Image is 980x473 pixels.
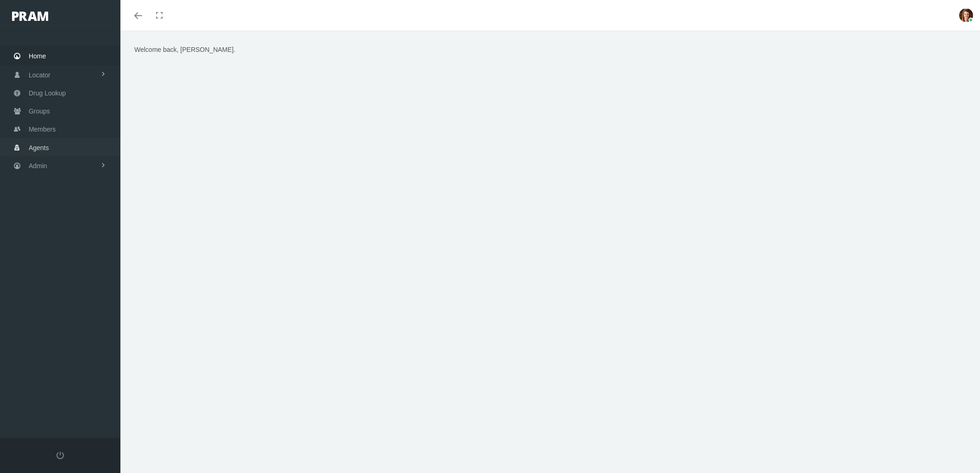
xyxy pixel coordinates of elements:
[29,102,50,120] span: Groups
[959,8,973,22] img: S_Profile_Picture_677.PNG
[29,139,49,157] span: Agents
[29,157,47,175] span: Admin
[29,66,50,84] span: Locator
[12,12,48,21] img: PRAM_20_x_78.png
[134,46,235,53] span: Welcome back, [PERSON_NAME].
[29,47,46,65] span: Home
[29,120,56,138] span: Members
[29,84,66,102] span: Drug Lookup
